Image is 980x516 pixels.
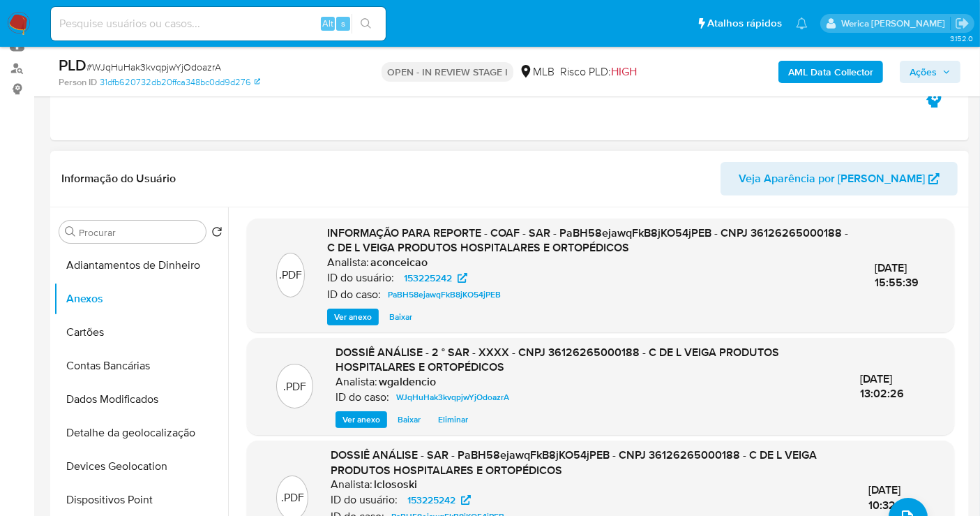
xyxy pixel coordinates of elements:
button: AML Data Collector [778,61,883,83]
span: INFORMAÇÃO PARA REPORTE - COAF - SAR - PaBH58ejawqFkB8jKO54jPEB - CNPJ 36126265000188 - C DE L VE... [327,225,848,256]
b: PLD [59,54,86,76]
span: Ver anexo [342,413,380,427]
a: 153225242 [395,270,476,286]
p: Analista: [331,478,372,492]
span: HIGH [611,64,637,80]
span: Ações [910,61,937,83]
button: Cartões [54,316,228,349]
span: 153225242 [404,270,452,286]
p: ID do usuário: [331,493,398,507]
span: DOSSIÊ ANÁLISE - 2 ° SAR - XXXX - CNPJ 36126265000188 - C DE L VEIGA PRODUTOS HOSPITALARES E ORTO... [336,344,779,376]
span: Alt [322,17,333,30]
p: OPEN - IN REVIEW STAGE I [382,62,513,82]
input: Pesquise usuários ou casos... [51,15,386,33]
a: 153225242 [399,492,479,508]
span: 153225242 [407,492,455,508]
h6: wgaldencio [379,375,436,389]
button: Baixar [391,411,428,428]
p: ID do caso: [327,288,381,302]
button: Devices Geolocation [54,450,228,483]
button: Anexos [54,282,228,316]
button: Procurar [65,226,76,237]
p: .PDF [279,267,302,283]
p: .PDF [283,379,306,395]
span: PaBH58ejawqFkB8jKO54jPEB [388,286,501,303]
h6: lclososki [374,478,417,492]
p: werica.jgaldencio@mercadolivre.com [841,17,950,30]
div: MLB [519,64,555,80]
button: Baixar [382,309,419,325]
p: .PDF [281,490,304,506]
button: Ver anexo [336,411,387,428]
span: # WJqHuHak3kvqpjwYjOdoazrA [86,60,221,74]
h6: aconceicao [370,256,428,270]
p: Analista: [327,256,369,270]
button: Adiantamentos de Dinheiro [54,249,228,282]
input: Procurar [79,226,200,239]
span: DOSSIÊ ANÁLISE - SAR - PaBH58ejawqFkB8jKO54jPEB - CNPJ 36126265000188 - C DE L VEIGA PRODUTOS HOS... [331,447,817,478]
b: AML Data Collector [788,61,873,83]
span: [DATE] 15:55:39 [875,260,919,291]
span: Baixar [389,310,412,324]
button: Veja Aparência por [PERSON_NAME] [721,162,958,196]
p: ID do caso: [336,390,389,404]
button: search-icon [352,14,380,34]
span: Atalhos rápidos [707,16,782,31]
a: WJqHuHak3kvqpjwYjOdoazrA [391,389,515,406]
span: Baixar [398,413,421,427]
span: Risco PLD: [560,64,637,80]
span: Eliminar [438,413,468,427]
a: Notificações [796,17,808,29]
span: 3.152.0 [950,33,973,44]
span: [DATE] 10:32:09 [868,482,912,513]
span: Ver anexo [334,310,372,324]
b: Person ID [59,76,97,89]
button: Ações [900,61,960,83]
a: 31dfb620732db20ffca348bc0dd9d276 [100,76,260,89]
button: Retornar ao pedido padrão [211,226,223,242]
button: Contas Bancárias [54,349,228,383]
h1: Informação do Usuário [61,172,176,186]
p: ID do usuário: [327,271,394,285]
button: Eliminar [431,411,475,428]
button: Dados Modificados [54,383,228,416]
button: Ver anexo [327,309,379,325]
button: Detalhe da geolocalização [54,416,228,450]
span: [DATE] 13:02:26 [861,371,905,402]
p: Analista: [336,375,377,389]
a: PaBH58ejawqFkB8jKO54jPEB [382,286,506,303]
span: s [341,17,345,30]
span: Veja Aparência por [PERSON_NAME] [739,162,925,196]
span: WJqHuHak3kvqpjwYjOdoazrA [396,389,509,406]
a: Sair [955,16,970,31]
